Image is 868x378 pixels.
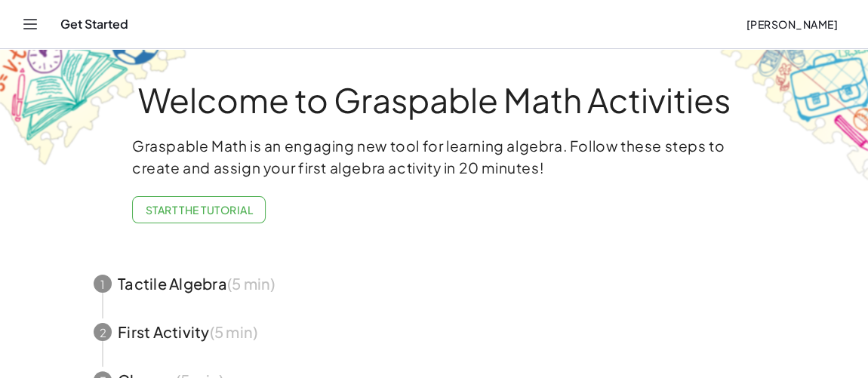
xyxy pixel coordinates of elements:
[66,82,802,117] h1: Welcome to Graspable Math Activities
[746,17,838,31] span: [PERSON_NAME]
[132,135,736,179] p: Graspable Math is an engaging new tool for learning algebra. Follow these steps to create and ass...
[18,12,42,36] button: Toggle navigation
[132,196,266,223] button: Start the Tutorial
[94,275,112,293] div: 1
[94,323,112,341] div: 2
[75,260,793,308] button: 1Tactile Algebra(5 min)
[734,11,850,38] button: [PERSON_NAME]
[145,203,253,217] span: Start the Tutorial
[75,308,793,356] button: 2First Activity(5 min)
